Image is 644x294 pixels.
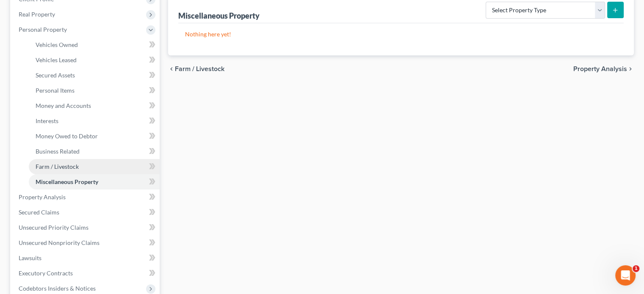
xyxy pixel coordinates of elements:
a: Secured Claims [12,205,160,220]
i: chevron_left [168,66,175,72]
button: chevron_left Farm / Livestock [168,66,224,72]
span: Codebtors Insiders & Notices [19,285,96,292]
a: Interests [29,113,160,129]
a: Farm / Livestock [29,159,160,174]
span: Money Owed to Debtor [36,132,98,140]
p: Nothing here yet! [185,30,617,38]
a: Vehicles Owned [29,37,160,52]
a: Personal Items [29,83,160,98]
a: Executory Contracts [12,266,160,281]
span: Secured Claims [19,209,59,216]
span: Farm / Livestock [36,163,79,170]
a: Property Analysis [12,190,160,205]
span: Money and Accounts [36,102,91,109]
a: Secured Assets [29,68,160,83]
span: Vehicles Leased [36,56,77,63]
span: Business Related [36,148,80,155]
span: Property Analysis [573,66,627,72]
span: Vehicles Owned [36,41,78,48]
span: Farm / Livestock [175,66,224,72]
a: Unsecured Priority Claims [12,220,160,235]
a: Business Related [29,144,160,159]
a: Unsecured Nonpriority Claims [12,235,160,250]
span: Unsecured Nonpriority Claims [19,239,100,246]
a: Vehicles Leased [29,52,160,68]
iframe: Intercom live chat [615,265,636,286]
span: Unsecured Priority Claims [19,224,88,231]
a: Money Owed to Debtor [29,129,160,144]
span: Personal Items [36,87,75,94]
i: chevron_right [627,66,634,72]
a: Miscellaneous Property [29,174,160,190]
span: Executory Contracts [19,269,73,277]
span: Interests [36,117,58,124]
span: Real Property [19,11,55,18]
span: Miscellaneous Property [36,178,98,185]
span: Property Analysis [19,193,66,201]
span: Personal Property [19,26,67,33]
div: Miscellaneous Property [178,11,260,21]
a: Lawsuits [12,250,160,266]
span: 1 [633,265,639,272]
button: Property Analysis chevron_right [573,66,634,72]
a: Money and Accounts [29,98,160,113]
span: Lawsuits [19,254,41,261]
span: Secured Assets [36,71,75,79]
